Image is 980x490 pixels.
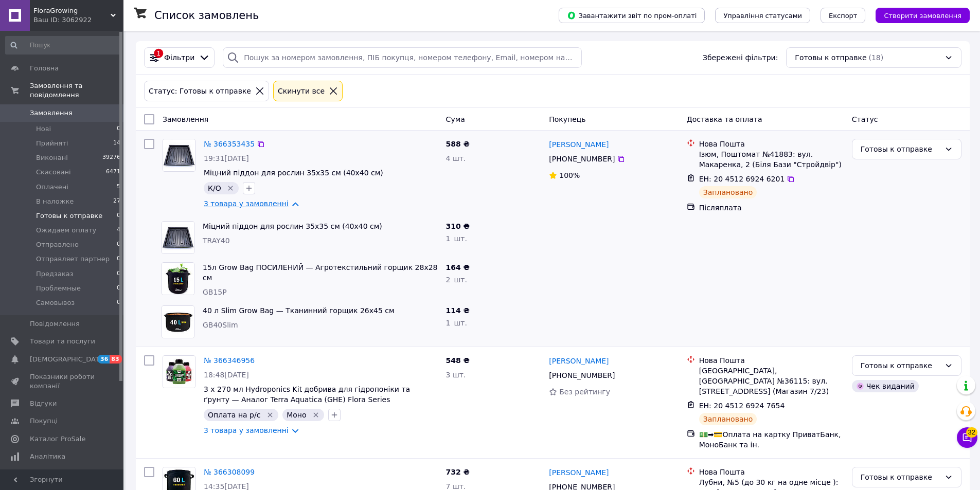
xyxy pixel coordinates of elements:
[110,355,121,364] span: 83
[36,168,71,177] span: Скасовані
[829,12,858,20] span: Експорт
[36,255,110,264] span: Отправляет партнер
[36,226,96,235] span: Ожидаем оплату
[203,321,238,329] span: GB40Slim
[106,168,120,177] span: 6471
[154,9,259,22] h1: Список замовлень
[30,434,85,444] span: Каталог ProSale
[276,85,327,97] div: Cкинути все
[699,366,844,396] div: [GEOGRAPHIC_DATA], [GEOGRAPHIC_DATA] №36115: вул. [STREET_ADDRESS] (Магазин 7/23)
[33,6,111,15] span: FloraGrowing
[117,240,120,249] span: 0
[30,372,95,391] span: Показники роботи компанії
[559,388,610,396] span: Без рейтингу
[549,467,609,478] a: [PERSON_NAME]
[699,139,844,149] div: Нова Пошта
[204,385,410,404] a: 3 х 270 мл Hydroponics Kit добрива для гідропоніки та ґрунту — Аналог Terra Aquatica (GHE) Flora ...
[446,263,470,271] span: 164 ₴
[699,186,757,198] div: Заплановано
[703,52,778,63] span: Збережені фільтри:
[699,149,844,170] div: Ізюм, Поштомат №41883: вул. Макаренка, 2 (Біля Бази "Стройдвір")
[699,429,844,450] div: 💵➡💳Оплата на картку ПриватБанк, МоноБанк та ін.
[30,452,65,461] span: Аналітика
[117,183,120,192] span: 5
[36,284,81,293] span: Проблемные
[208,184,221,192] span: К/О
[36,124,51,134] span: Нові
[204,426,289,434] a: 3 товара у замовленні
[699,413,757,425] div: Заплановано
[446,319,467,327] span: 1 шт.
[117,211,120,221] span: 0
[446,140,470,148] span: 588 ₴
[203,263,438,282] a: 15л Grow Bag ПОСИЛЕНИЙ — Агротекстильний горщик 28х28 см
[30,355,106,364] span: [DEMOGRAPHIC_DATA]
[204,140,255,148] a: № 366353435
[163,115,208,123] span: Замовлення
[36,153,68,162] span: Виконані
[861,143,940,155] div: Готовы к отправке
[117,298,120,307] span: 0
[163,355,195,388] a: Фото товару
[30,64,59,73] span: Головна
[446,115,465,123] span: Cума
[204,199,289,208] a: 3 товара у замовленні
[699,467,844,477] div: Нова Пошта
[203,222,382,230] a: Міцний піддон для рослин 35х35 см (40х40 см)
[446,356,470,365] span: 548 ₴
[446,154,466,162] span: 4 шт.
[549,371,615,379] span: [PHONE_NUMBER]
[446,468,470,476] span: 732 ₴
[559,171,580,179] span: 100%
[567,11,697,20] span: Завантажити звіт по пром-оплаті
[446,306,470,315] span: 114 ₴
[699,402,785,410] span: ЕН: 20 4512 6924 7654
[30,337,95,346] span: Товари та послуги
[559,8,705,23] button: Завантажити звіт по пром-оплаті
[795,52,866,63] span: Готовы к отправке
[966,427,977,438] span: 32
[446,371,466,379] span: 3 шт.
[30,399,57,408] span: Відгуки
[117,124,120,134] span: 0
[204,169,383,177] a: Міцний піддон для рослин 35х35 см (40х40 см)
[164,52,194,63] span: Фільтри
[549,356,609,366] a: [PERSON_NAME]
[549,115,585,123] span: Покупець
[287,411,306,419] span: Моно
[723,12,802,20] span: Управління статусами
[113,197,120,206] span: 27
[36,269,74,279] span: Предзаказ
[98,355,110,364] span: 36
[147,85,253,97] div: Статус: Готовы к отправке
[117,255,120,264] span: 0
[715,8,810,23] button: Управління статусами
[36,211,102,221] span: Готовы к отправке
[852,115,878,123] span: Статус
[162,263,194,295] img: Фото товару
[5,36,121,55] input: Пошук
[312,411,320,419] svg: Видалити мітку
[204,468,255,476] a: № 366308099
[30,108,73,118] span: Замовлення
[117,284,120,293] span: 0
[884,12,961,20] span: Створити замовлення
[865,11,970,19] a: Створити замовлення
[203,237,230,245] span: TRAY40
[203,306,395,315] a: 40 л Slim Grow Bag — Тканинний горщик 26х45 см
[117,226,120,235] span: 4
[957,427,977,448] button: Чат з покупцем32
[163,139,195,171] img: Фото товару
[821,8,866,23] button: Експорт
[36,183,68,192] span: Оплачені
[36,139,68,148] span: Прийняті
[266,411,274,419] svg: Видалити мітку
[549,155,615,163] span: [PHONE_NUMBER]
[203,288,227,296] span: GB15P
[102,153,120,162] span: 39276
[699,175,785,183] span: ЕН: 20 4512 6924 6201
[33,15,123,25] div: Ваш ID: 3062922
[36,197,74,206] span: В наложке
